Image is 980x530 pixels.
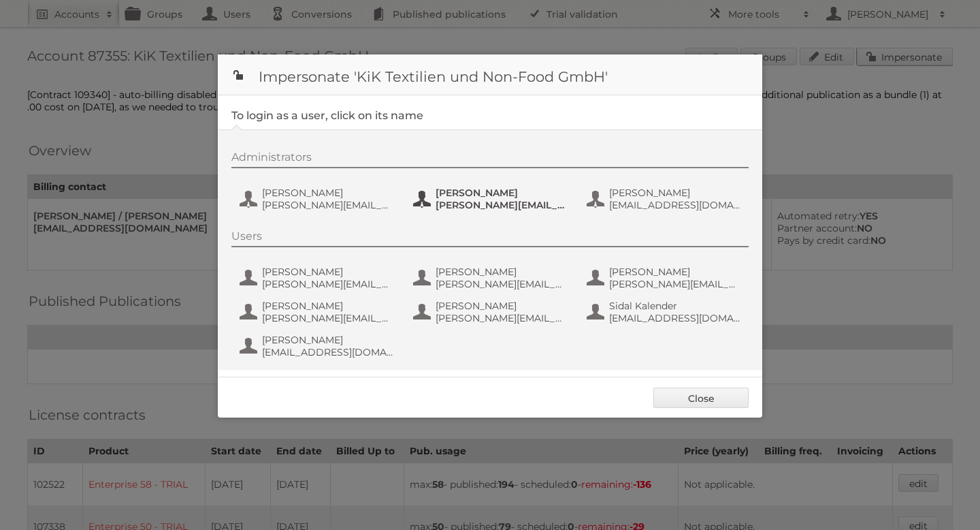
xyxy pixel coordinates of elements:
span: [PERSON_NAME] [436,266,568,278]
button: [PERSON_NAME] [PERSON_NAME][EMAIL_ADDRESS][PERSON_NAME][DOMAIN_NAME] [412,298,572,326]
button: [PERSON_NAME] [EMAIL_ADDRESS][DOMAIN_NAME] [585,185,745,213]
span: [PERSON_NAME] [436,300,568,312]
span: [EMAIL_ADDRESS][DOMAIN_NAME] [262,346,394,358]
span: [PERSON_NAME] [609,187,741,199]
button: Sidal Kalender [EMAIL_ADDRESS][DOMAIN_NAME] [585,298,745,326]
a: Close [653,388,749,408]
span: [PERSON_NAME][EMAIL_ADDRESS][DOMAIN_NAME] [436,278,568,290]
span: [PERSON_NAME][EMAIL_ADDRESS][PERSON_NAME][DOMAIN_NAME] [262,312,394,324]
div: Users [231,230,749,247]
span: [EMAIL_ADDRESS][DOMAIN_NAME] [609,312,741,324]
button: [PERSON_NAME] [PERSON_NAME][EMAIL_ADDRESS][DOMAIN_NAME] [238,264,398,292]
button: [PERSON_NAME] [PERSON_NAME][EMAIL_ADDRESS][PERSON_NAME][DOMAIN_NAME] [585,264,745,292]
span: [PERSON_NAME] [262,266,394,278]
span: [PERSON_NAME] [262,187,394,199]
span: [PERSON_NAME] [262,300,394,312]
span: [PERSON_NAME] [609,266,741,278]
legend: To login as a user, click on its name [231,109,423,122]
span: [PERSON_NAME][EMAIL_ADDRESS][PERSON_NAME][DOMAIN_NAME] [262,199,394,211]
button: [PERSON_NAME] [PERSON_NAME][EMAIL_ADDRESS][DOMAIN_NAME] [412,264,572,292]
button: [PERSON_NAME] [EMAIL_ADDRESS][DOMAIN_NAME] [238,332,398,360]
span: [PERSON_NAME] [436,187,568,199]
div: Administrators [231,151,749,168]
button: [PERSON_NAME] [PERSON_NAME][EMAIL_ADDRESS][PERSON_NAME][DOMAIN_NAME] [238,298,398,326]
span: [PERSON_NAME][EMAIL_ADDRESS][PERSON_NAME][DOMAIN_NAME] [436,312,568,324]
span: [PERSON_NAME][EMAIL_ADDRESS][DOMAIN_NAME] [262,278,394,290]
button: [PERSON_NAME] [PERSON_NAME][EMAIL_ADDRESS][PERSON_NAME][DOMAIN_NAME] [412,185,572,213]
span: [PERSON_NAME] [262,334,394,346]
h1: Impersonate 'KiK Textilien und Non-Food GmbH' [218,54,762,95]
span: [EMAIL_ADDRESS][DOMAIN_NAME] [609,199,741,211]
button: [PERSON_NAME] [PERSON_NAME][EMAIL_ADDRESS][PERSON_NAME][DOMAIN_NAME] [238,185,398,213]
span: [PERSON_NAME][EMAIL_ADDRESS][PERSON_NAME][DOMAIN_NAME] [609,278,741,290]
span: [PERSON_NAME][EMAIL_ADDRESS][PERSON_NAME][DOMAIN_NAME] [436,199,568,211]
span: Sidal Kalender [609,300,741,312]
